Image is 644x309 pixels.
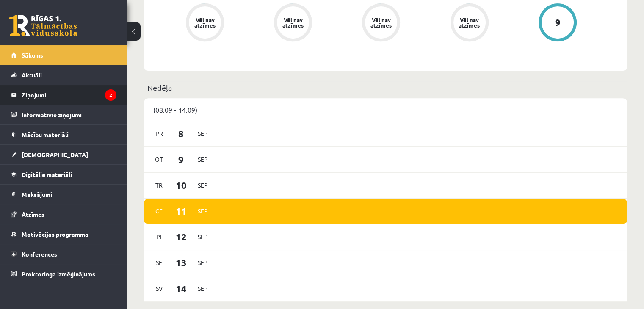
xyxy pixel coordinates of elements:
a: Aktuāli [11,65,116,85]
span: Sep [194,282,212,295]
span: 10 [168,178,194,192]
span: 14 [168,281,194,295]
a: Sākums [11,45,116,65]
span: Sep [194,256,212,269]
span: Sv [150,282,168,295]
legend: Maksājumi [22,185,116,204]
div: Vēl nav atzīmes [458,17,481,28]
a: Vēl nav atzīmes [337,3,425,43]
span: [DEMOGRAPHIC_DATA] [22,151,88,158]
a: Informatīvie ziņojumi [11,105,116,124]
span: Ce [150,204,168,218]
a: Maksājumi [11,185,116,204]
a: Vēl nav atzīmes [426,3,514,43]
span: Aktuāli [22,71,42,79]
a: Mācību materiāli [11,125,116,144]
span: Sep [194,230,212,243]
span: Sep [194,204,212,218]
span: Digitālie materiāli [22,171,72,178]
legend: Ziņojumi [22,85,116,105]
span: Sākums [22,51,43,59]
a: 9 [514,3,602,43]
span: Sep [194,127,212,140]
span: Proktoringa izmēģinājums [22,270,95,278]
span: Sep [194,153,212,166]
a: Ziņojumi2 [11,85,116,105]
a: Proktoringa izmēģinājums [11,264,116,284]
a: Vēl nav atzīmes [249,3,337,43]
span: Mācību materiāli [22,131,69,138]
div: Vēl nav atzīmes [281,17,305,28]
span: 11 [168,204,194,218]
a: Motivācijas programma [11,224,116,244]
i: 2 [105,89,116,101]
div: 9 [555,18,560,27]
span: Ot [150,153,168,166]
span: Pi [150,230,168,243]
legend: Informatīvie ziņojumi [22,105,116,124]
span: 12 [168,230,194,244]
span: Konferences [22,250,57,258]
span: Motivācijas programma [22,230,88,238]
span: 8 [168,127,194,141]
span: Atzīmes [22,210,44,218]
span: 9 [168,152,194,166]
a: Digitālie materiāli [11,165,116,184]
span: Se [150,256,168,269]
a: Konferences [11,244,116,264]
a: Vēl nav atzīmes [161,3,249,43]
a: [DEMOGRAPHIC_DATA] [11,145,116,164]
span: Pr [150,127,168,140]
span: Sep [194,179,212,192]
a: Atzīmes [11,204,116,224]
a: Rīgas 1. Tālmācības vidusskola [9,15,77,36]
div: Vēl nav atzīmes [369,17,393,28]
div: (08.09 - 14.09) [144,98,627,121]
div: Vēl nav atzīmes [193,17,217,28]
span: Tr [150,179,168,192]
p: Nedēļa [147,82,624,93]
span: 13 [168,256,194,270]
